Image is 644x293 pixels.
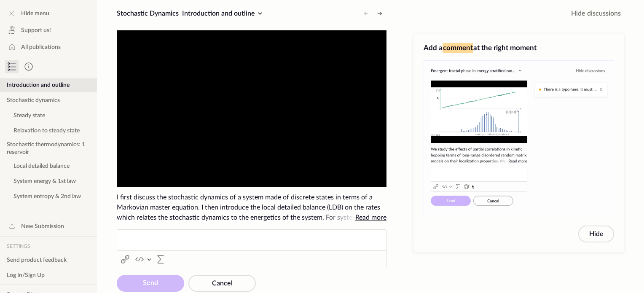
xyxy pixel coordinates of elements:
[212,280,233,287] span: Cancel
[578,226,614,242] button: Hide
[355,214,386,221] span: Read more
[143,280,158,286] span: Send
[443,43,473,53] span: comment
[117,275,184,292] button: Send
[571,8,621,19] span: Hide discussions
[21,26,51,35] span: Support us!
[21,43,61,51] span: All publications
[188,275,256,292] button: Cancel
[117,192,386,223] span: I first discuss the stochastic dynamics of a system made of discrete states in terms of a Markovi...
[182,10,255,17] span: Introduction and outline
[424,43,614,53] h3: Add a at the right moment
[113,7,268,20] button: Stochastic DynamicsIntroduction and outline
[117,10,179,17] span: Stochastic Dynamics
[21,9,49,18] span: Hide menu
